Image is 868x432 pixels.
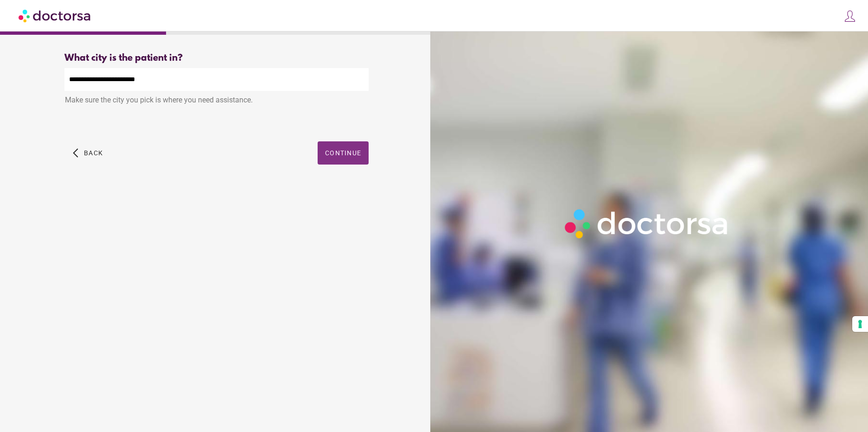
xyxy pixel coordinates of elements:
div: Make sure the city you pick is where you need assistance. [64,91,369,111]
img: Logo-Doctorsa-trans-White-partial-flat.png [560,204,734,243]
div: What city is the patient in? [64,53,369,64]
button: Your consent preferences for tracking technologies [852,316,868,332]
img: Doctorsa.com [19,5,92,26]
img: icons8-customer-100.png [843,10,856,23]
button: arrow_back_ios Back [69,141,107,165]
span: Continue [325,149,361,157]
span: Back [84,149,103,157]
button: Continue [318,141,369,165]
